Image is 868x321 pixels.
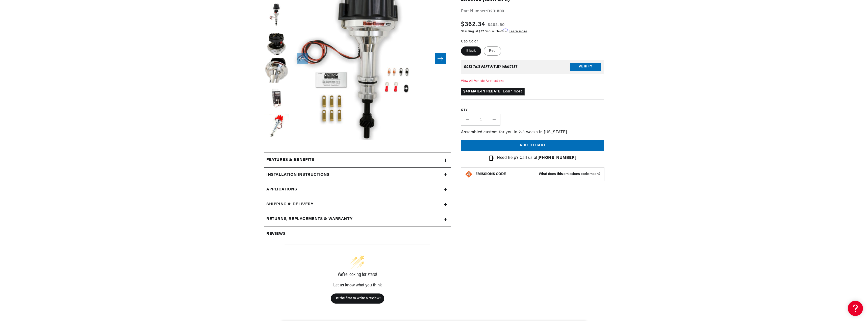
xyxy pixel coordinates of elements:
div: Let us know what you think [285,283,430,287]
a: [PHONE_NUMBER] [538,156,576,160]
div: Part Number: [461,8,604,15]
legend: Cap Color [461,39,478,44]
strong: What does this emissions code mean? [539,172,600,176]
summary: Installation instructions [264,168,451,182]
p: Assembled custom for you in 2-3 weeks in [US_STATE] [461,129,604,136]
button: Load image 6 in gallery view [264,114,289,139]
s: $402.60 [488,22,505,28]
a: Applications [264,182,451,197]
h2: Installation instructions [266,172,329,178]
span: Applications [266,186,297,193]
p: Need help? Call us at [497,155,576,161]
label: Red [484,46,501,56]
div: Does This part fit My vehicle? [464,65,517,69]
span: $37 [479,30,484,33]
strong: EMISSIONS CODE [475,172,506,176]
button: Verify [570,63,601,71]
button: Load image 4 in gallery view [264,58,289,84]
summary: Reviews [264,227,451,241]
button: Slide left [297,53,308,64]
a: Learn more [503,90,522,93]
button: EMISSIONS CODEWhat does this emissions code mean? [475,172,600,177]
summary: Features & Benefits [264,153,451,167]
p: $40 MAIL-IN REBATE [461,88,525,95]
button: Slide right [435,53,446,64]
h2: Returns, Replacements & Warranty [266,216,352,223]
button: Load image 5 in gallery view [264,86,289,111]
a: Learn more - Learn more about Affirm Financing (opens in modal) [509,30,527,33]
div: We’re looking for stars! [285,272,430,277]
h2: Shipping & Delivery [266,201,313,208]
a: View All Vehicle Applications [461,80,504,83]
button: Load image 2 in gallery view [264,3,289,28]
h2: Reviews [266,231,286,237]
span: $362.34 [461,20,485,29]
button: Be the first to write a review! [331,293,384,304]
strong: D231800 [487,9,504,13]
label: QTY [461,108,604,112]
label: Black [461,46,481,56]
summary: Shipping & Delivery [264,197,451,212]
span: Affirm [499,29,508,33]
h2: Features & Benefits [266,157,314,163]
summary: Returns, Replacements & Warranty [264,212,451,227]
img: Emissions code [465,170,473,178]
button: Add to cart [461,140,604,151]
button: Load image 3 in gallery view [264,31,289,56]
p: Starting at /mo with . [461,29,527,34]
